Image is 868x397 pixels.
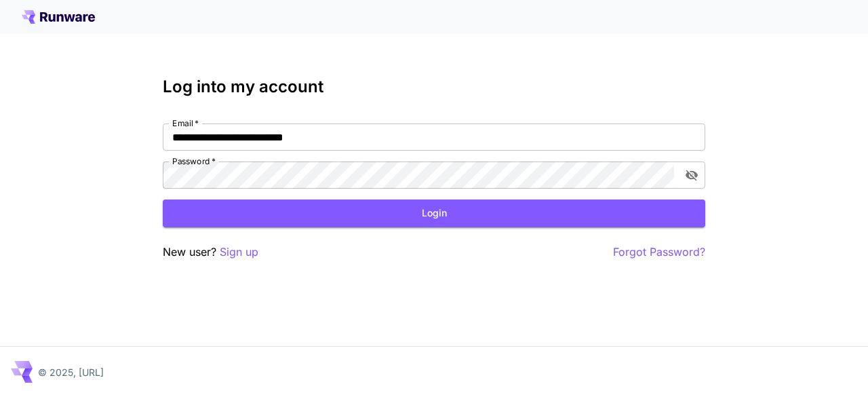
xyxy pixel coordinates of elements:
button: Forgot Password? [613,244,705,261]
p: © 2025, [URL] [38,365,104,379]
button: Sign up [220,244,258,261]
button: Login [163,200,705,227]
label: Email [172,117,199,129]
h3: Log into my account [163,77,705,96]
label: Password [172,155,216,167]
button: toggle password visibility [679,163,704,187]
p: New user? [163,244,258,261]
